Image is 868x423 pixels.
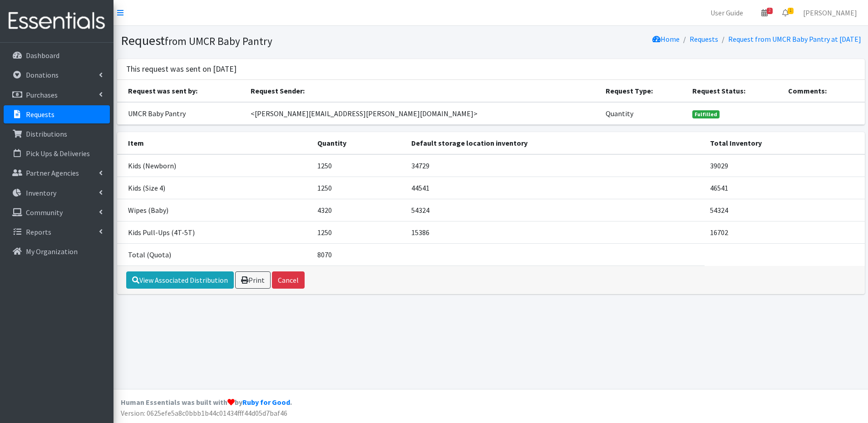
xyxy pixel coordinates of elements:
strong: Human Essentials was built with by . [121,398,292,407]
th: Item [117,132,312,154]
a: Request from UMCR Baby Pantry at [DATE] [728,34,861,44]
td: <[PERSON_NAME][EMAIL_ADDRESS][PERSON_NAME][DOMAIN_NAME]> [245,102,600,125]
a: Inventory [4,184,110,202]
td: Kids (Newborn) [117,154,312,177]
td: 54324 [705,199,864,221]
th: Request was sent by: [117,80,245,102]
a: Pick Ups & Deliveries [4,144,110,162]
th: Default storage location inventory [406,132,705,154]
td: 15386 [406,221,705,243]
p: Community [26,208,63,217]
td: Quantity [600,102,687,125]
td: 44541 [406,177,705,199]
img: HumanEssentials [4,6,110,36]
th: Request Status: [687,80,783,102]
a: Requests [690,34,718,44]
a: My Organization [4,242,110,261]
a: Home [652,34,680,44]
a: Purchases [4,86,110,104]
a: 2 [754,4,775,22]
th: Request Type: [600,80,687,102]
th: Total Inventory [705,132,864,154]
td: Wipes (Baby) [117,199,312,221]
a: Dashboard [4,46,110,64]
p: Donations [26,70,59,79]
p: My Organization [26,247,78,256]
span: Fulfilled [692,110,720,118]
p: Partner Agencies [26,168,79,177]
td: 1250 [312,177,406,199]
a: Partner Agencies [4,164,110,182]
p: Reports [26,227,51,236]
td: 8070 [312,243,406,266]
a: User Guide [703,4,750,22]
p: Purchases [26,90,58,99]
a: Reports [4,223,110,241]
td: 34729 [406,154,705,177]
button: Cancel [272,271,305,289]
a: 1 [775,4,796,22]
small: from UMCR Baby Pantry [165,34,272,48]
td: Kids (Size 4) [117,177,312,199]
a: Ruby for Good [242,398,290,407]
a: Distributions [4,125,110,143]
a: View Associated Distribution [126,271,234,289]
td: 16702 [705,221,864,243]
td: 46541 [705,177,864,199]
td: 4320 [312,199,406,221]
p: Dashboard [26,51,59,60]
span: 2 [767,8,773,14]
td: 54324 [406,199,705,221]
a: [PERSON_NAME] [796,4,864,22]
a: Requests [4,105,110,123]
span: Version: 0625efe5a8c0bbb1b44c01434fff44d05d7baf46 [121,408,287,418]
th: Request Sender: [245,80,600,102]
p: Distributions [26,129,67,138]
p: Requests [26,110,54,119]
td: 1250 [312,221,406,243]
th: Comments: [783,80,865,102]
p: Pick Ups & Deliveries [26,149,90,158]
a: Donations [4,66,110,84]
th: Quantity [312,132,406,154]
h3: This request was sent on [DATE] [126,64,237,74]
td: 1250 [312,154,406,177]
span: 1 [788,8,794,14]
a: Print [235,271,271,289]
td: Kids Pull-Ups (4T-5T) [117,221,312,243]
td: 39029 [705,154,864,177]
p: Inventory [26,188,56,197]
h1: Request [121,33,488,49]
td: UMCR Baby Pantry [117,102,245,125]
td: Total (Quota) [117,243,312,266]
a: Community [4,203,110,221]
